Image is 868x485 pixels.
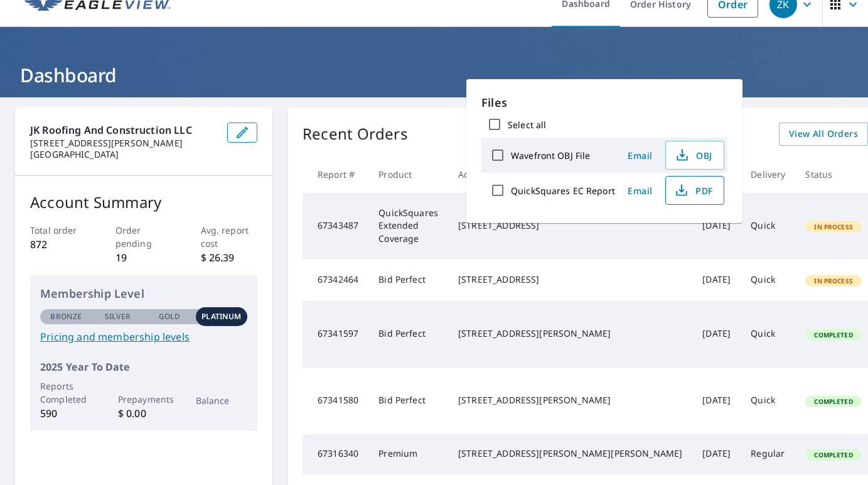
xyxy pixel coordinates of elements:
button: PDF [665,176,724,205]
td: Bid Perfect [368,368,448,434]
button: OBJ [665,141,724,170]
p: Prepayments [118,393,170,406]
td: Quick [741,259,795,301]
td: Quick [741,193,795,259]
span: Email [625,150,655,161]
a: Pricing and membership levels [40,329,247,344]
label: Wavefront OBJ File [511,150,590,161]
span: Completed [806,450,860,459]
div: [STREET_ADDRESS][PERSON_NAME] [458,327,682,340]
span: PDF [673,183,714,198]
p: Gold [159,311,180,322]
h1: Dashboard [15,62,853,88]
p: Silver [105,311,131,322]
td: 67341597 [303,301,368,368]
th: Delivery [741,156,795,193]
p: 590 [40,406,92,421]
p: $ 0.00 [118,406,170,421]
td: QuickSquares Extended Coverage [368,193,448,259]
span: In Process [806,276,860,285]
p: $ 26.39 [201,250,258,265]
td: [DATE] [692,434,741,474]
td: 67342464 [303,259,368,301]
th: Product [368,156,448,193]
p: Balance [196,394,248,407]
p: Recent Orders [303,123,408,146]
p: Avg. report cost [201,224,258,250]
p: Files [481,94,727,111]
p: Platinum [201,311,241,322]
p: 2025 Year To Date [40,359,247,374]
td: Premium [368,434,448,474]
p: Bronze [50,311,82,322]
td: Regular [741,434,795,474]
th: Report # [303,156,368,193]
p: Account Summary [30,191,257,214]
td: Quick [741,368,795,434]
span: Completed [806,330,860,339]
button: Email [620,181,660,200]
p: 872 [30,237,87,252]
span: Completed [806,397,860,406]
span: Email [625,185,655,197]
label: QuickSquares EC Report [511,185,615,197]
th: Address [448,156,692,193]
button: Email [620,146,660,165]
p: 19 [115,250,173,265]
span: OBJ [673,148,714,163]
p: Total order [30,224,87,237]
div: [STREET_ADDRESS] [458,273,682,286]
td: 67341580 [303,368,368,434]
a: View All Orders [779,123,868,146]
span: In Process [806,222,860,231]
td: Quick [741,301,795,368]
td: 67316340 [303,434,368,474]
p: Membership Level [40,285,247,302]
p: [STREET_ADDRESS][PERSON_NAME] [30,138,217,149]
p: [GEOGRAPHIC_DATA] [30,149,217,160]
div: [STREET_ADDRESS][PERSON_NAME] [458,394,682,406]
td: [DATE] [692,193,741,259]
div: [STREET_ADDRESS] [458,219,682,232]
p: JK Roofing and Construction LLC [30,123,217,138]
p: Reports Completed [40,379,92,406]
td: [DATE] [692,368,741,434]
td: Bid Perfect [368,259,448,301]
span: View All Orders [789,126,858,142]
td: Bid Perfect [368,301,448,368]
p: Order pending [115,224,173,250]
label: Select all [508,119,546,131]
td: [DATE] [692,301,741,368]
div: [STREET_ADDRESS][PERSON_NAME][PERSON_NAME] [458,447,682,460]
td: 67343487 [303,193,368,259]
td: [DATE] [692,259,741,301]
